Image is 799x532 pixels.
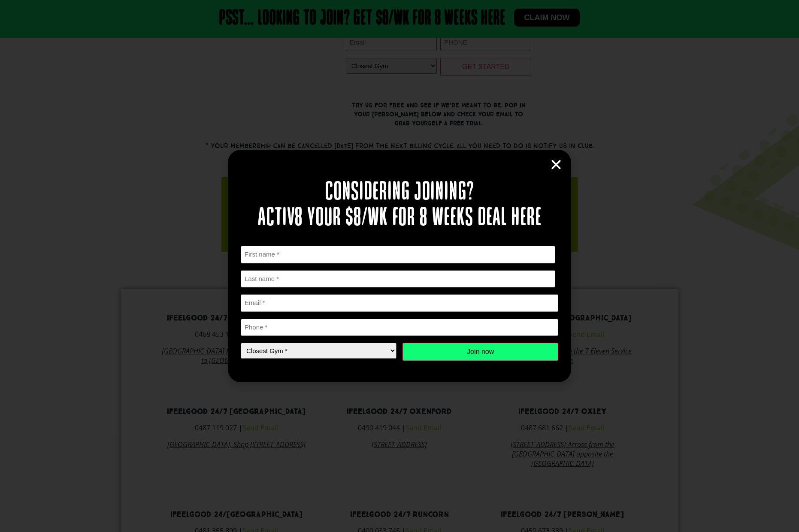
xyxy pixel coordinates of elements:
[550,158,563,171] a: Close
[403,343,558,361] input: Join now
[241,294,558,312] input: Email *
[241,270,555,288] input: Last name *
[241,319,558,336] input: Phone *
[241,246,555,263] input: First name *
[241,180,558,231] h2: Considering joining? Activ8 your $8/wk for 8 weeks deal here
